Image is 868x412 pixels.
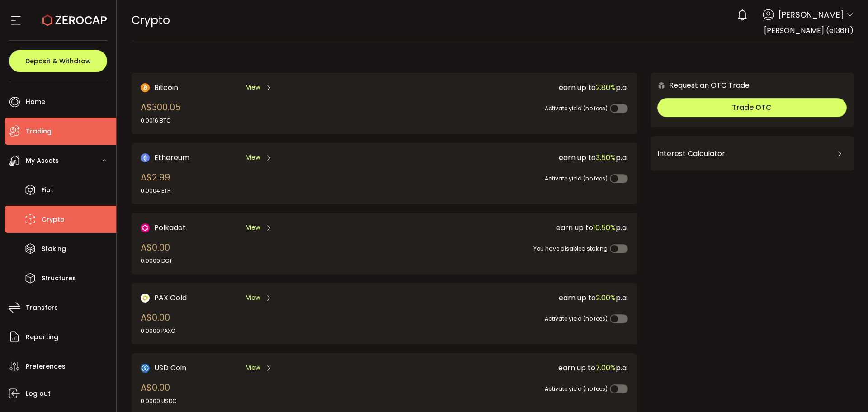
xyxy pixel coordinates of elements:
span: Bitcoin [154,82,178,93]
span: View [246,153,260,162]
span: Ethereum [154,152,189,163]
span: [PERSON_NAME] [778,9,844,21]
span: Deposit & Withdraw [25,58,91,64]
div: earn up to p.a. [378,362,628,374]
span: Activate yield (no fees) [545,315,608,322]
span: View [246,363,260,373]
img: Bitcoin [141,83,150,92]
span: [PERSON_NAME] (e136ff) [764,25,854,36]
span: My Assets [26,154,59,167]
img: DOT [141,223,150,232]
span: 2.00% [596,293,616,303]
span: Trading [26,125,52,138]
span: Reporting [26,331,58,344]
span: Structures [42,272,76,285]
div: A$300.05 [141,100,181,125]
img: Ethereum [141,153,150,162]
span: Log out [26,387,51,400]
div: A$0.00 [141,381,177,405]
div: Interest Calculator [657,143,847,165]
iframe: Chat Widget [823,369,868,412]
span: Staking [42,242,66,256]
div: earn up to p.a. [378,222,628,233]
button: Deposit & Withdraw [9,50,107,72]
span: Activate yield (no fees) [545,385,608,393]
span: Transfers [26,301,58,314]
span: Home [26,95,45,109]
span: USD Coin [154,362,186,374]
span: 2.80% [596,82,616,93]
span: Activate yield (no fees) [545,175,608,182]
span: Polkadot [154,222,186,233]
span: Activate yield (no fees) [545,104,608,112]
span: Crypto [132,12,170,28]
div: earn up to p.a. [378,152,628,163]
span: PAX Gold [154,292,187,303]
span: 3.50% [596,152,616,163]
div: 0.0000 PAXG [141,327,175,335]
div: A$2.99 [141,170,171,195]
div: A$0.00 [141,311,175,335]
span: Crypto [42,213,65,226]
span: View [246,223,260,232]
div: earn up to p.a. [378,292,628,303]
span: Fiat [42,184,53,197]
img: USD Coin [141,364,150,373]
img: PAX Gold [141,294,150,303]
div: 0.0000 USDC [141,397,177,405]
span: Preferences [26,360,66,373]
div: 0.0016 BTC [141,117,181,125]
span: 10.50% [593,223,616,233]
span: You have disabled staking [533,245,608,252]
span: 7.00% [595,363,616,373]
div: Request an OTC Trade [651,80,750,91]
span: View [246,83,260,92]
div: earn up to p.a. [378,82,628,93]
img: 6nGpN7MZ9FLuBP83NiajKbTRY4UzlzQtBKtCrLLspmCkSvCZHBKvY3NxgQaT5JnOQREvtQ257bXeeSTueZfAPizblJ+Fe8JwA... [657,81,665,90]
div: 0.0004 ETH [141,187,171,195]
div: 0.0000 DOT [141,257,172,265]
button: Trade OTC [657,98,847,117]
div: A$0.00 [141,241,172,265]
span: View [246,293,260,303]
span: Trade OTC [732,102,772,113]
